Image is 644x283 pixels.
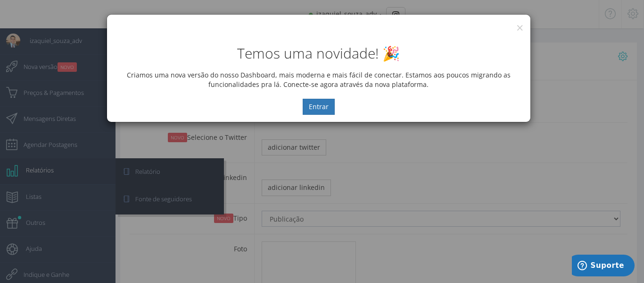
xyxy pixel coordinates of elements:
[303,99,335,115] button: Entrar
[114,45,523,61] h2: Temos uma novidade! 🎉
[572,255,635,278] iframe: Abre um widget para que você possa encontrar mais informações
[114,70,523,89] p: Criamos uma nova versão do nosso Dashboard, mais moderna e mais fácil de conectar. Estamos aos po...
[516,21,523,34] button: ×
